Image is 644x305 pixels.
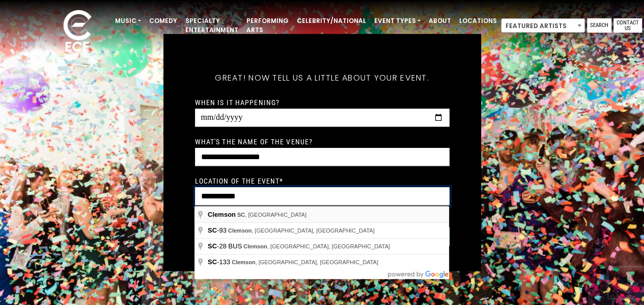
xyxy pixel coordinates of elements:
span: Clemson [208,211,236,218]
a: Search [587,18,611,33]
span: SC [208,226,217,234]
span: SC [208,258,217,266]
span: Clemson [232,259,255,265]
span: , [GEOGRAPHIC_DATA], [GEOGRAPHIC_DATA] [243,243,390,249]
a: Contact Us [613,18,642,33]
a: Specialty Entertainment [181,12,242,39]
label: When is it happening? [195,98,280,107]
a: Music [111,12,145,30]
span: , [GEOGRAPHIC_DATA], [GEOGRAPHIC_DATA] [228,227,375,234]
label: What's the name of the venue? [195,137,313,146]
span: -28 BUS [208,242,243,250]
h5: Great! Now tell us a little about your event. [195,60,450,96]
a: Locations [455,12,501,30]
a: Comedy [145,12,181,30]
span: SC [237,212,245,218]
a: Celebrity/National [293,12,370,30]
img: ece_new_logo_whitev2-1.png [52,7,103,57]
span: -93 [208,226,228,234]
a: Performing Arts [242,12,293,39]
span: -133 [208,258,232,266]
label: Location of the event [195,176,284,186]
a: About [425,12,455,30]
span: Featured Artists [501,18,585,33]
span: Clemson [243,243,267,249]
span: , [GEOGRAPHIC_DATA], [GEOGRAPHIC_DATA] [232,259,378,265]
span: , [GEOGRAPHIC_DATA] [237,212,306,218]
a: Event Types [370,12,425,30]
span: Featured Artists [501,19,584,33]
span: Clemson [228,227,251,234]
span: SC [208,242,217,250]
